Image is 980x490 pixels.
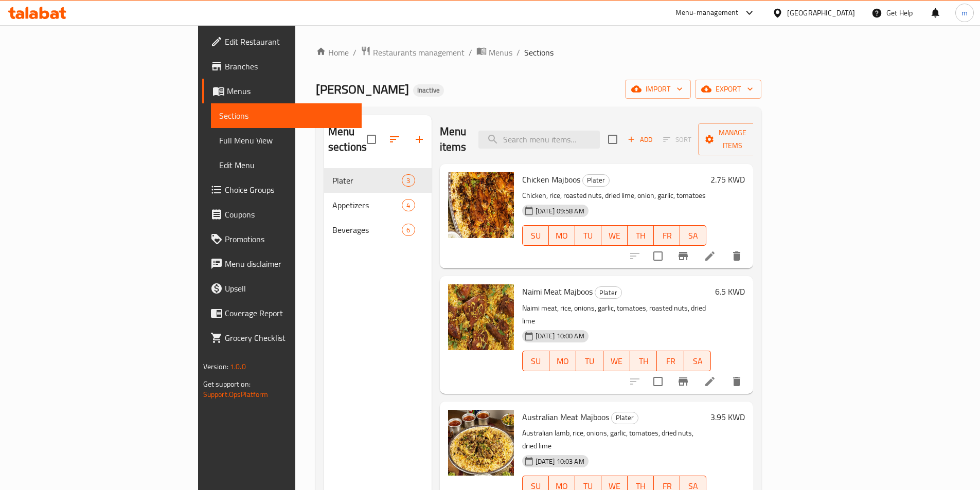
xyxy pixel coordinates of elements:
span: TH [632,228,650,243]
button: Branch-specific-item [671,244,696,268]
span: 4 [402,201,414,210]
span: Add [626,134,654,146]
span: Select section first [656,132,698,148]
div: Plater3 [324,168,432,193]
button: FR [654,225,680,246]
button: Branch-specific-item [671,369,696,394]
div: Beverages6 [324,217,432,242]
span: Chicken Majboos [522,172,580,187]
span: SA [684,228,702,243]
button: Add section [407,127,432,152]
span: [PERSON_NAME] [316,78,409,101]
a: Edit Restaurant [202,29,362,54]
div: Plater [595,286,622,299]
span: Promotions [225,233,353,245]
a: Coverage Report [202,301,362,325]
button: SU [522,225,549,246]
span: Grocery Checklist [225,332,353,344]
span: Manage items [706,126,759,152]
button: MO [549,351,576,371]
div: Plater [611,412,638,424]
span: Upsell [225,282,353,295]
span: Full Menu View [219,134,353,147]
button: TH [630,351,657,371]
p: Chicken, rice, roasted nuts, dried lime, onion, garlic, tomatoes [522,189,707,202]
a: Restaurants management [361,46,465,59]
span: TH [634,354,653,369]
span: Add item [623,132,656,148]
span: Menu disclaimer [225,258,353,270]
a: Menus [476,46,512,59]
div: items [402,199,415,211]
div: [GEOGRAPHIC_DATA] [787,7,855,19]
span: Beverages [332,224,402,236]
button: FR [657,351,684,371]
li: / [516,46,520,59]
span: TU [579,228,597,243]
span: MO [554,354,572,369]
span: Plater [595,287,621,299]
span: Restaurants management [373,46,465,59]
span: Menus [489,46,512,59]
span: SU [527,354,545,369]
div: Plater [332,174,402,187]
span: export [703,83,753,96]
span: Select section [602,129,623,150]
a: Full Menu View [211,128,362,153]
span: Choice Groups [225,184,353,196]
a: Coupons [202,202,362,227]
img: Chicken Majboos [448,172,514,238]
span: Get support on: [203,377,251,391]
span: WE [608,354,626,369]
span: FR [658,228,676,243]
button: TH [628,225,654,246]
span: Appetizers [332,199,402,211]
span: SU [527,228,545,243]
button: WE [603,351,630,371]
button: WE [601,225,628,246]
span: [DATE] 09:58 AM [531,206,589,216]
div: Appetizers4 [324,193,432,217]
input: search [478,131,600,149]
span: WE [605,228,623,243]
a: Choice Groups [202,177,362,202]
a: Menus [202,79,362,103]
div: Inactive [413,84,444,97]
span: FR [661,354,680,369]
h2: Menu items [440,124,467,155]
a: Promotions [202,227,362,251]
span: [DATE] 10:03 AM [531,457,589,466]
img: Naimi Meat Majboos [448,284,514,350]
button: import [625,80,691,99]
a: Branches [202,54,362,79]
a: Edit Menu [211,153,362,177]
button: TU [575,225,601,246]
a: Grocery Checklist [202,325,362,350]
nav: Menu sections [324,164,432,246]
button: SA [684,351,711,371]
button: MO [549,225,575,246]
span: Select all sections [361,129,382,150]
button: export [695,80,761,99]
span: Plater [612,412,638,424]
span: Australian Meat Majboos [522,409,609,425]
span: Coverage Report [225,307,353,319]
div: Plater [582,174,610,187]
a: Edit menu item [704,250,716,262]
div: items [402,224,415,236]
button: Manage items [698,123,767,155]
span: Menus [227,85,353,97]
span: Select to update [647,371,669,392]
span: Sort sections [382,127,407,152]
span: 1.0.0 [230,360,246,373]
button: Add [623,132,656,148]
a: Edit menu item [704,375,716,388]
span: Branches [225,60,353,72]
span: m [961,7,968,19]
button: SA [680,225,706,246]
button: delete [724,369,749,394]
img: Australian Meat Majboos [448,410,514,476]
span: Select to update [647,245,669,267]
